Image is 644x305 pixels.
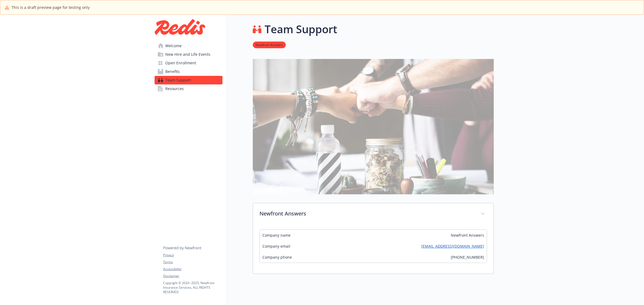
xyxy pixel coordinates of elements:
a: Resources [155,84,222,93]
a: Accessibility [163,267,222,271]
span: Company email [262,243,290,249]
span: Team Support [165,76,191,84]
span: [PHONE_NUMBER] [451,254,484,260]
div: Newfront Answers [253,225,493,274]
a: Team Support [155,76,222,84]
span: Benefits [165,67,180,76]
p: Copyright © 2024 - 2025 , Newfront Insurance Services, ALL RIGHTS RESERVED [163,281,222,294]
span: Company name [262,232,291,238]
span: New Hire and Life Events [165,50,210,59]
span: Resources [165,84,184,93]
a: Benefits [155,67,222,76]
span: Welcome [165,42,182,50]
a: Privacy [163,253,222,258]
span: This is a draft preview page for testing only [12,5,90,10]
h1: Team Support [265,21,337,37]
a: Terms [163,260,222,265]
a: Newfront Answers [253,42,286,47]
a: New Hire and Life Events [155,50,222,59]
a: Disclaimer [163,274,222,278]
a: Open Enrollment [155,59,222,67]
div: Newfront Answers [253,203,493,225]
span: Company phone [262,254,292,260]
p: Newfront Answers [259,210,474,218]
a: [EMAIL_ADDRESS][DOMAIN_NAME] [421,243,484,249]
span: Open Enrollment [165,59,196,67]
img: team support page banner [253,59,494,194]
a: Welcome [155,42,222,50]
span: Newfront Answers [451,232,484,238]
